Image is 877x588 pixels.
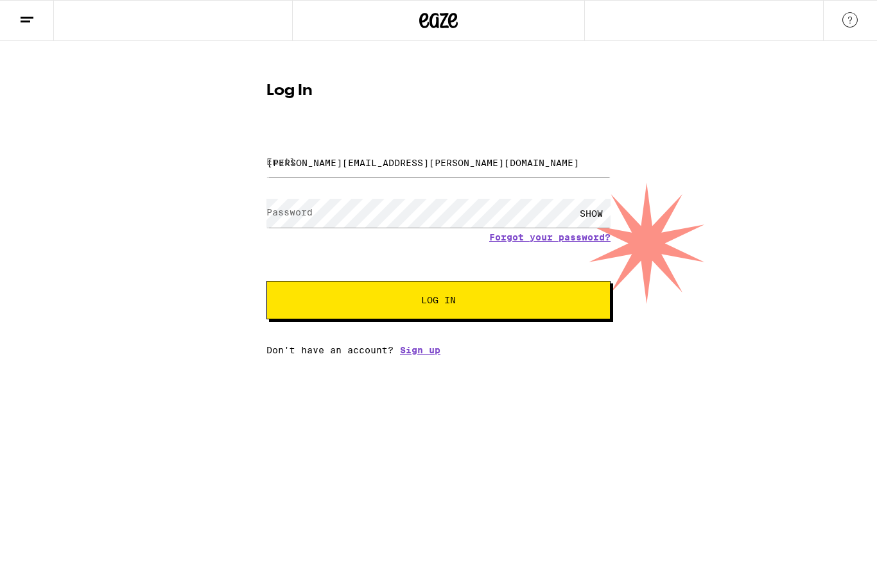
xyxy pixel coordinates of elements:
h1: Log In [266,83,611,99]
button: Log In [266,281,611,319]
label: Password [266,207,313,217]
a: Sign up [400,345,440,355]
span: Log In [421,296,456,305]
a: Forgot your password? [489,232,611,242]
span: Hi. Need any help? [8,9,92,19]
div: SHOW [572,199,611,228]
div: Don't have an account? [266,345,611,355]
input: Email [266,148,611,177]
label: Email [266,156,295,167]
